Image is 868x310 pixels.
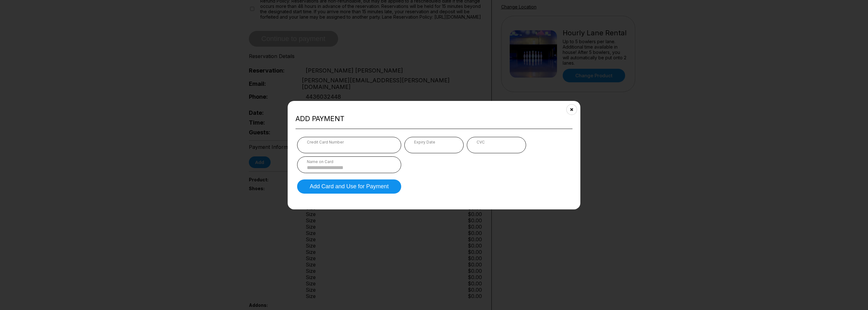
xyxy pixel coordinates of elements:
button: Close [564,102,579,117]
div: CVC [477,140,516,144]
iframe: Secure card number input frame [307,144,391,150]
div: Name on Card [307,159,391,164]
div: Expiry Date [414,140,454,144]
h2: Add payment [296,114,572,123]
iframe: Secure CVC input frame [477,144,516,150]
button: Add Card and Use for Payment [297,179,401,194]
div: Credit Card Number [307,140,391,144]
iframe: Secure expiration date input frame [414,144,454,150]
